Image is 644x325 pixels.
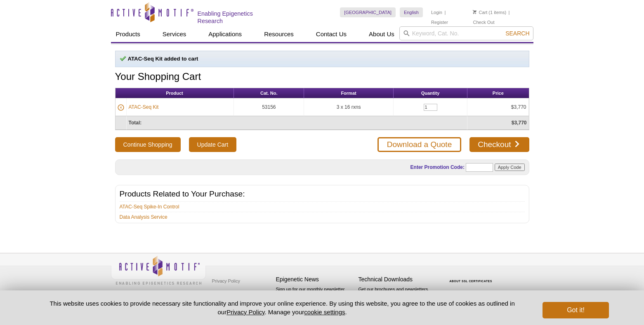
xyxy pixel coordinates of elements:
h4: Technical Downloads [359,276,437,283]
a: [GEOGRAPHIC_DATA] [340,7,396,17]
td: 53156 [234,98,304,116]
a: ATAC-Seq Spike-In Control [120,203,179,210]
a: About Us [364,26,399,42]
li: | [509,7,510,17]
span: Quantity [421,91,440,96]
span: Product [166,91,183,96]
a: ATAC-Seq Kit [129,103,159,111]
p: Sign up for our monthly newsletter highlighting recent publications in the field of epigenetics. [276,286,354,314]
strong: $3,770 [512,120,527,126]
span: Search [505,30,529,37]
input: Keyword, Cat. No. [399,26,533,40]
strong: Total: [129,120,142,126]
input: Update Cart [189,137,236,152]
h1: Your Shopping Cart [115,71,529,83]
button: Got it! [543,302,609,318]
a: Terms & Conditions [210,287,253,299]
a: Privacy Policy [210,275,242,287]
span: Cat. No. [260,91,278,96]
a: Login [431,9,442,15]
a: Products [111,26,145,42]
a: ABOUT SSL CERTIFICATES [449,280,492,283]
li: (1 items) [473,7,506,17]
h4: Epigenetic News [276,276,354,283]
td: 3 x 16 rxns [304,98,394,116]
a: Cart [473,9,487,15]
td: $3,770 [467,98,528,116]
table: Click to Verify - This site chose Symantec SSL for secure e-commerce and confidential communicati... [441,268,503,286]
p: ATAC-Seq Kit added to cart [120,55,525,63]
a: Resources [259,26,299,42]
input: Apply Code [495,164,525,171]
a: Register [431,19,448,25]
p: Get our brochures and newsletters, or request them by mail. [359,286,437,307]
a: Checkout [469,137,529,152]
img: Active Motif, [111,253,206,287]
a: Check Out [473,19,494,25]
a: English [400,7,423,17]
span: Format [341,91,356,96]
a: Privacy Policy [226,309,264,316]
a: Applications [203,26,247,42]
a: Contact Us [311,26,351,42]
button: Continue Shopping [115,137,181,152]
h2: Products Related to Your Purchase: [120,190,525,198]
label: Enter Promotion Code: [410,164,465,170]
img: Your Cart [473,10,477,14]
a: Services [158,26,191,42]
h2: Enabling Epigenetics Research [198,10,280,25]
span: Price [493,91,504,96]
a: Download a Quote [377,137,461,152]
button: Search [503,30,532,37]
button: cookie settings [304,309,345,316]
a: Data Analysis Service [120,213,167,221]
p: This website uses cookies to provide necessary site functionality and improve your online experie... [35,299,529,316]
li: | [444,7,446,17]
